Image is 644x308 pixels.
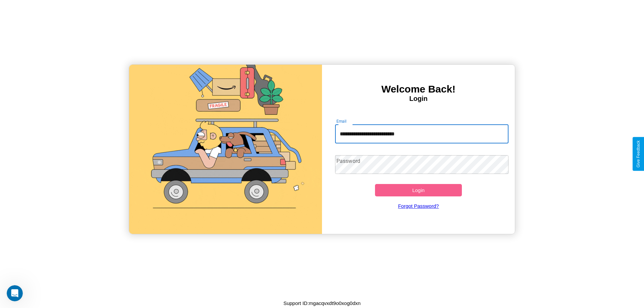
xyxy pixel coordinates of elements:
button: Login [375,184,462,196]
a: Forgot Password? [332,196,505,215]
p: Support ID: mgacqvxdt9o0xog0dxn [283,299,361,308]
label: Email [336,118,347,124]
h3: Welcome Back! [322,83,515,95]
div: Give Feedback [636,140,641,168]
h4: Login [322,95,515,103]
img: gif [129,65,322,234]
iframe: Intercom live chat [7,285,23,301]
